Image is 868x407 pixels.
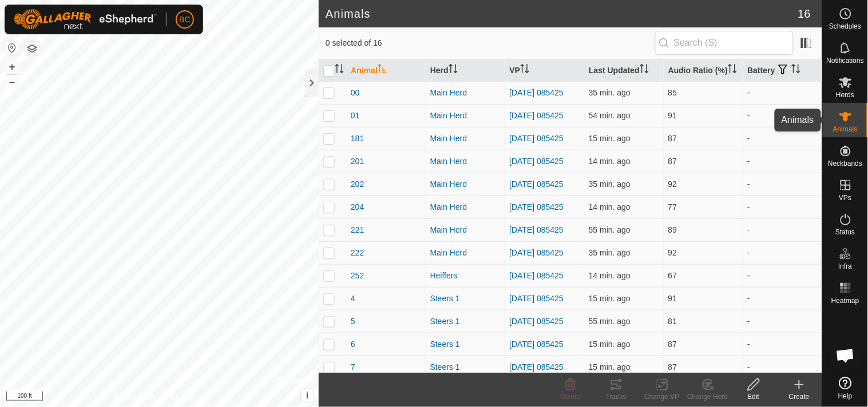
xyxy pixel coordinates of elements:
a: [DATE] 085425 [509,248,564,257]
span: Herds [836,91,854,98]
span: Infra [838,263,852,270]
span: 92 [668,248,677,257]
span: Oct 8, 2025, 10:26 PM [589,340,631,349]
span: 85 [668,88,677,97]
button: + [5,60,19,74]
a: [DATE] 085425 [509,202,564,212]
a: Help [823,372,868,404]
span: Oct 8, 2025, 10:26 PM [589,362,631,372]
span: 91 [668,111,677,120]
p-sorticon: Activate to sort [640,66,649,75]
span: 6 [351,338,355,350]
td: - [743,264,822,287]
div: Steers 1 [430,361,501,373]
td: - [743,218,822,241]
span: Help [838,393,853,400]
div: Steers 1 [430,316,501,328]
span: Animals [833,126,858,133]
th: Herd [426,59,505,82]
td: - [743,195,822,218]
div: Main Herd [430,224,501,236]
td: - [743,104,822,127]
span: 87 [668,134,677,143]
span: Notifications [827,57,864,64]
a: [DATE] 085425 [509,317,564,326]
div: Heiffers [430,270,501,282]
div: Main Herd [430,201,501,213]
span: Neckbands [828,160,862,167]
h2: Animals [326,7,798,21]
div: Edit [731,392,776,402]
span: 201 [351,155,364,167]
button: – [5,75,19,89]
a: Privacy Policy [114,392,157,402]
div: Open chat [829,338,863,373]
div: Change VP [639,392,685,402]
a: [DATE] 085425 [509,271,564,280]
td: - [743,127,822,150]
span: Oct 8, 2025, 10:06 PM [589,88,631,97]
span: 89 [668,225,677,234]
span: 4 [351,293,355,305]
button: Reset Map [5,41,19,55]
div: Main Herd [430,178,501,190]
td: - [743,310,822,333]
div: Tracks [593,392,639,402]
td: - [743,287,822,310]
a: [DATE] 085425 [509,88,564,97]
p-sorticon: Activate to sort [791,66,800,75]
span: 01 [351,110,360,122]
a: [DATE] 085425 [509,179,564,189]
p-sorticon: Activate to sort [449,66,458,75]
p-sorticon: Activate to sort [520,66,529,75]
span: Delete [561,393,581,401]
div: Main Herd [430,247,501,259]
th: Animal [346,59,426,82]
input: Search (S) [655,31,794,55]
span: Oct 8, 2025, 10:26 PM [589,202,631,212]
span: 91 [668,294,677,303]
span: Schedules [829,23,861,30]
td: - [743,150,822,173]
span: Oct 8, 2025, 10:06 PM [589,179,631,189]
p-sorticon: Activate to sort [728,66,737,75]
span: 77 [668,202,677,212]
div: Main Herd [430,110,501,122]
a: [DATE] 085425 [509,340,564,349]
img: Gallagher Logo [14,9,157,30]
span: VPs [839,194,851,201]
a: [DATE] 085425 [509,294,564,303]
td: - [743,356,822,378]
div: Main Herd [430,155,501,167]
td: - [743,173,822,195]
td: - [743,241,822,264]
a: [DATE] 085425 [509,111,564,120]
span: Status [835,229,855,236]
th: Audio Ratio (%) [664,59,743,82]
td: - [743,81,822,104]
span: 0 selected of 16 [326,37,655,49]
span: 7 [351,361,355,373]
a: [DATE] 085425 [509,225,564,234]
span: Oct 8, 2025, 9:46 PM [589,225,631,234]
span: 87 [668,362,677,372]
p-sorticon: Activate to sort [378,66,387,75]
span: Heatmap [831,297,859,304]
span: Oct 8, 2025, 9:46 PM [589,317,631,326]
th: Last Updated [584,59,664,82]
span: 16 [798,5,811,22]
span: 5 [351,316,355,328]
button: i [301,389,314,402]
th: VP [505,59,584,82]
div: Steers 1 [430,338,501,350]
div: Create [776,392,822,402]
span: BC [179,14,190,26]
span: 92 [668,179,677,189]
span: Oct 8, 2025, 9:46 PM [589,111,631,120]
span: 87 [668,157,677,166]
span: Oct 8, 2025, 10:26 PM [589,294,631,303]
span: 222 [351,247,364,259]
span: 221 [351,224,364,236]
span: i [306,390,308,400]
a: Contact Us [171,392,204,402]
